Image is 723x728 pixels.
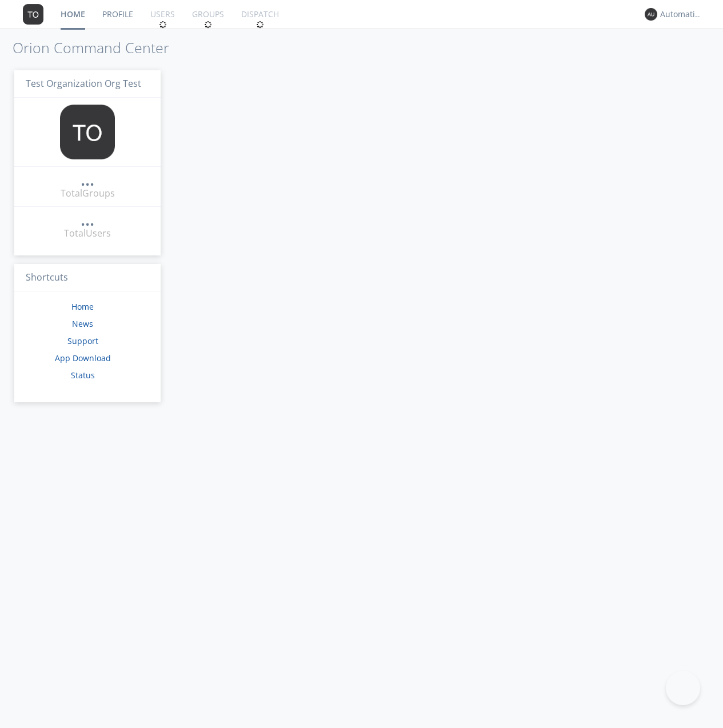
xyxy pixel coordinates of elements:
iframe: Toggle Customer Support [666,671,700,705]
h3: Shortcuts [14,264,161,292]
div: ... [81,214,94,225]
img: 373638.png [645,8,657,21]
a: News [72,318,93,329]
a: ... [81,174,94,187]
a: Status [71,370,95,381]
a: ... [81,214,94,227]
div: ... [81,174,94,185]
span: Test Organization Org Test [26,77,141,90]
a: App Download [55,353,111,363]
img: 373638.png [23,4,43,25]
img: spin.svg [256,21,264,29]
img: 373638.png [60,105,115,159]
img: spin.svg [159,21,167,29]
a: Home [71,301,94,312]
div: Total Groups [61,187,115,200]
a: Support [67,335,98,346]
div: Automation+0004 [660,9,703,20]
img: spin.svg [204,21,212,29]
div: Total Users [64,227,111,240]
